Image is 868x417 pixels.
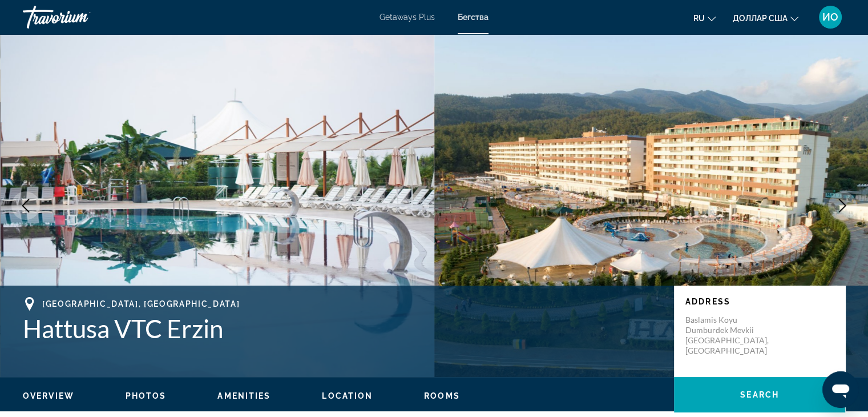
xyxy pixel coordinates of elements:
iframe: Кнопка запуска окна обмена сообщениями [822,371,859,408]
p: Baslamis Koyu Dumburdek Mevkii [GEOGRAPHIC_DATA], [GEOGRAPHIC_DATA] [685,315,777,356]
a: Бегства [458,13,488,22]
button: Location [322,391,373,401]
span: Amenities [217,391,271,400]
button: Overview [23,391,74,401]
button: Search [674,377,845,412]
button: Rooms [424,391,460,401]
span: Location [322,391,373,400]
font: доллар США [733,14,788,23]
span: Search [740,390,779,399]
button: Amenities [217,391,271,401]
button: Photos [126,391,167,401]
a: Getaways Plus [380,13,435,22]
button: Previous image [11,191,40,220]
span: [GEOGRAPHIC_DATA], [GEOGRAPHIC_DATA] [42,299,240,308]
p: Address [685,297,834,306]
button: Изменить валюту [733,10,798,26]
button: Меню пользователя [815,5,845,29]
font: ru [693,14,705,23]
a: Травориум [23,2,137,32]
button: Изменить язык [693,10,716,26]
span: Photos [126,391,167,400]
h1: Hattusa VTC Erzin [23,314,663,343]
span: Rooms [424,391,460,400]
button: Next image [828,191,857,220]
span: Overview [23,391,74,400]
font: ИО [822,11,838,23]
